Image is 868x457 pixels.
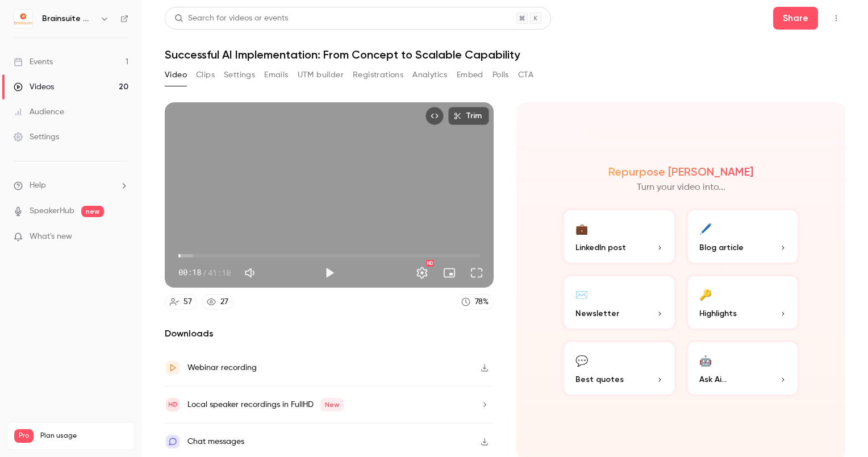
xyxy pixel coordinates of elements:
span: Plan usage [40,431,128,441]
div: Audience [14,106,64,118]
img: Brainsuite Webinars [14,10,32,28]
div: Videos [14,81,54,93]
span: Pro [14,429,34,443]
div: 57 [183,296,192,308]
button: 🤖Ask Ai... [686,340,800,397]
button: Settings [224,66,255,84]
span: / [202,267,207,279]
div: 🤖 [699,351,712,369]
div: 00:18 [178,267,231,279]
span: 00:18 [178,267,201,279]
a: 78% [456,294,494,310]
button: Share [773,7,818,30]
span: 41:10 [208,267,231,279]
span: New [320,398,344,412]
div: Webinar recording [187,361,257,375]
span: new [81,206,104,217]
button: Analytics [412,66,448,84]
button: Video [165,66,187,84]
button: UTM builder [298,66,344,84]
button: Embed video [425,107,444,125]
div: Settings [14,131,59,143]
button: Settings [411,261,433,284]
button: 🖊️Blog article [686,208,800,265]
button: Top Bar Actions [827,9,845,27]
div: Chat messages [187,435,244,448]
div: 27 [220,296,228,308]
li: help-dropdown-opener [14,180,128,192]
a: 27 [202,294,233,310]
div: 💬 [575,351,588,369]
div: HD [426,260,434,267]
span: Highlights [699,308,737,319]
span: Best quotes [575,373,624,385]
p: Turn your video into... [637,181,725,194]
button: Clips [196,66,215,84]
span: Ask Ai... [699,373,727,385]
a: SpeakerHub [30,205,74,217]
button: Play [318,261,341,284]
span: Blog article [699,242,744,254]
span: LinkedIn post [575,242,626,254]
button: Registrations [353,66,403,84]
h2: Repurpose [PERSON_NAME] [608,165,753,178]
button: ✉️Newsletter [562,274,677,331]
span: Newsletter [575,308,619,319]
div: Local speaker recordings in FullHD [187,398,344,412]
a: 57 [165,294,197,310]
button: 💬Best quotes [562,340,677,397]
button: Polls [493,66,509,84]
div: 🖊️ [699,219,712,237]
button: Full screen [465,261,488,284]
div: ✉️ [575,285,588,303]
div: 78 % [475,296,489,308]
span: What's new [30,231,72,243]
button: 💼LinkedIn post [562,208,677,265]
span: Help [30,180,46,192]
button: Trim [448,107,489,125]
button: 🔑Highlights [686,274,800,331]
button: Turn on miniplayer [438,261,461,284]
h1: Successful AI Implementation: From Concept to Scalable Capability [165,48,845,61]
iframe: Noticeable Trigger [115,232,128,242]
h2: Downloads [165,327,494,340]
button: CTA [518,66,533,84]
button: Mute [240,261,262,284]
button: Emails [264,66,288,84]
div: Search for videos or events [174,13,288,24]
div: 🔑 [699,285,712,303]
button: Embed [457,66,483,84]
div: 💼 [575,219,588,237]
div: Events [14,56,53,68]
h6: Brainsuite Webinars [42,13,95,24]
